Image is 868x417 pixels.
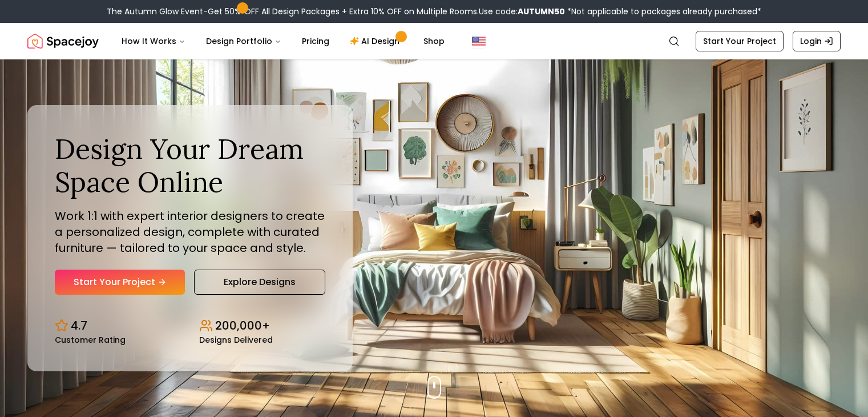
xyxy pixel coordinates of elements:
img: United States [472,34,486,48]
a: Login [793,31,841,51]
nav: Global [27,23,841,59]
p: 4.7 [71,318,87,334]
div: Design stats [55,308,325,344]
span: Use code: [479,6,565,17]
h1: Design Your Dream Space Online [55,133,325,198]
p: 200,000+ [215,318,270,334]
button: How It Works [112,30,195,53]
a: Spacejoy [27,30,99,53]
p: Work 1:1 with expert interior designers to create a personalized design, complete with curated fu... [55,208,325,256]
a: Start Your Project [55,270,185,295]
span: *Not applicable to packages already purchased* [565,6,761,17]
small: Designs Delivered [199,336,273,344]
a: Start Your Project [696,31,784,51]
img: Spacejoy Logo [27,30,99,53]
b: AUTUMN50 [518,6,565,17]
small: Customer Rating [55,336,126,344]
a: Explore Designs [194,270,325,295]
button: Design Portfolio [197,30,290,53]
a: Pricing [293,30,338,53]
a: AI Design [341,30,412,53]
nav: Main [112,30,454,53]
div: The Autumn Glow Event-Get 50% OFF All Design Packages + Extra 10% OFF on Multiple Rooms. [107,6,761,17]
a: Shop [414,30,454,53]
